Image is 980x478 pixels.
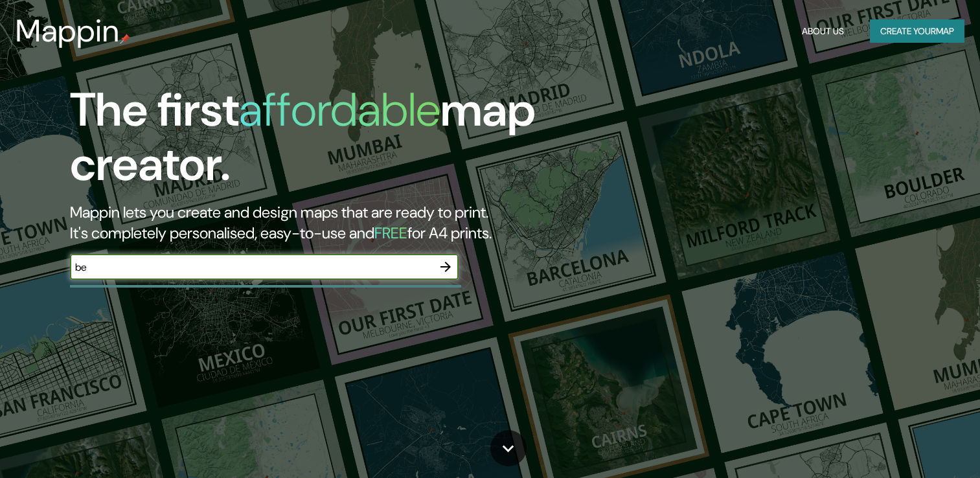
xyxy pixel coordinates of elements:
h5: FREE [374,223,407,243]
h2: Mappin lets you create and design maps that are ready to print. It's completely personalised, eas... [70,202,560,244]
h1: affordable [239,80,440,140]
h1: The first map creator. [70,83,560,202]
img: mappin-pin [120,34,130,44]
h3: Mappin [16,13,120,49]
button: Create yourmap [870,19,964,43]
input: Choose your favourite place [70,260,433,275]
button: About Us [797,19,849,43]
